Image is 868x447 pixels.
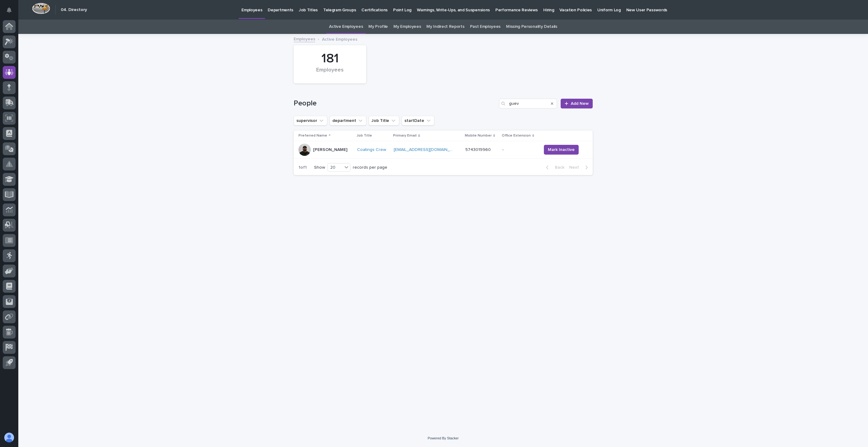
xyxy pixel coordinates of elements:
button: Next [567,165,593,170]
p: records per page [353,165,387,170]
a: Active Employees [329,20,363,34]
input: Search [499,99,557,108]
button: Back [541,165,567,170]
a: 5743019960 [465,148,491,152]
button: Notifications [3,4,16,16]
p: Preferred Name [298,132,327,139]
div: Notifications [8,7,16,17]
p: Office Extension [502,132,531,139]
p: Job Title [356,132,372,139]
a: Add New [561,99,593,108]
p: Active Employees [322,35,357,42]
p: Mobile Number [465,132,492,139]
button: Job Title [369,116,399,126]
span: Mark Inactive [548,147,575,153]
a: Past Employees [470,20,501,34]
p: Primary Email [393,132,417,139]
tr: [PERSON_NAME]Coatings Crew [EMAIL_ADDRESS][DOMAIN_NAME] 5743019960-- Mark Inactive [294,141,593,159]
a: Powered By Stacker [428,436,458,440]
button: startDate [402,116,434,126]
p: - [502,146,505,152]
img: Workspace Logo [32,3,50,14]
button: users-avatar [3,431,16,444]
p: Show [314,165,325,170]
span: Next [569,165,583,170]
a: Employees [294,35,315,42]
a: [EMAIL_ADDRESS][DOMAIN_NAME] [394,148,463,152]
button: department [330,116,366,126]
div: 181 [304,51,356,66]
div: 20 [328,164,342,171]
p: 1 of 1 [294,160,312,175]
span: Back [551,165,564,170]
a: My Employees [393,20,421,34]
p: [PERSON_NAME] [313,147,347,152]
div: Employees [304,67,356,80]
h1: People [294,99,497,108]
h2: 04. Directory [61,7,87,13]
a: Coatings Crew [357,147,386,152]
button: Mark Inactive [544,145,579,155]
a: Missing Personality Details [506,20,557,34]
a: My Indirect Reports [426,20,464,34]
button: supervisor [294,116,327,126]
span: Add New [571,101,589,106]
a: My Profile [368,20,388,34]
